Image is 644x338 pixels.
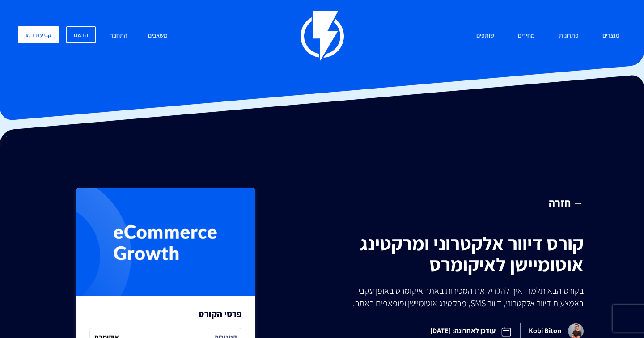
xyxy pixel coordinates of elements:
a: משאבים [141,26,174,46]
a: התחבר [103,26,134,46]
a: מחירים [511,26,542,46]
a: פתרונות [552,26,585,46]
h1: קורס דיוור אלקטרוני ומרקטינג אוטומיישן לאיקומרס [284,233,584,275]
a: מוצרים [596,26,626,46]
a: שותפים [470,26,501,46]
h3: פרטי הקורס [199,309,241,319]
a: הרשם [66,26,96,43]
p: בקורס הבא תלמדו איך להגדיל את המכירות באתר איקומרס באופן עקבי באמצעות דיוור אלקטרוני, דיוור SMS, ... [344,284,584,309]
a: → חזרה [284,195,584,210]
a: קביעת דמו [18,26,59,43]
